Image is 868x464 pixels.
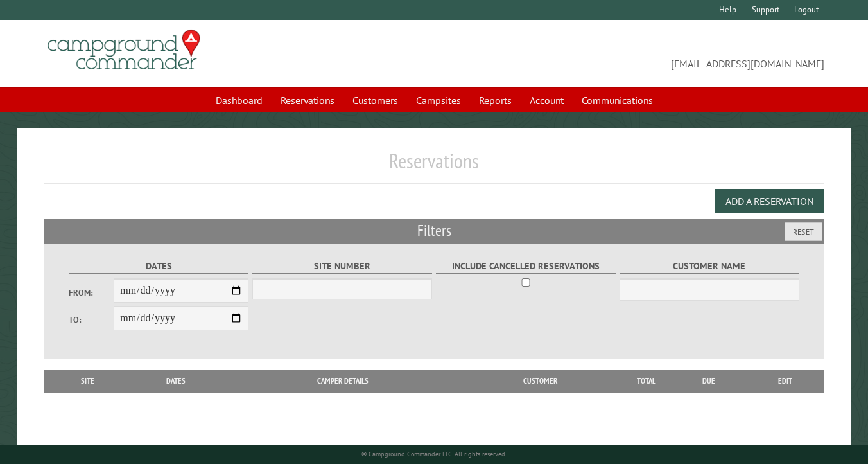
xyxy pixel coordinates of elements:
[44,25,204,75] img: Campground Commander
[522,88,571,112] a: Account
[226,370,459,393] th: Camper Details
[621,370,672,393] th: Total
[252,259,432,274] label: Site Number
[69,287,114,299] label: From:
[434,35,824,71] span: [EMAIL_ADDRESS][DOMAIN_NAME]
[44,148,825,184] h1: Reservations
[715,189,824,213] button: Add a Reservation
[126,370,226,393] th: Dates
[69,259,248,274] label: Dates
[408,88,469,112] a: Campsites
[50,370,126,393] th: Site
[361,450,507,458] small: © Campground Commander LLC. All rights reserved.
[471,88,519,112] a: Reports
[208,88,270,112] a: Dashboard
[672,370,746,393] th: Due
[745,370,824,393] th: Edit
[44,219,825,243] h2: Filters
[345,88,406,112] a: Customers
[436,259,616,274] label: Include Cancelled Reservations
[620,259,799,274] label: Customer Name
[69,314,114,326] label: To:
[785,222,822,241] button: Reset
[273,88,342,112] a: Reservations
[574,88,661,112] a: Communications
[460,370,621,393] th: Customer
